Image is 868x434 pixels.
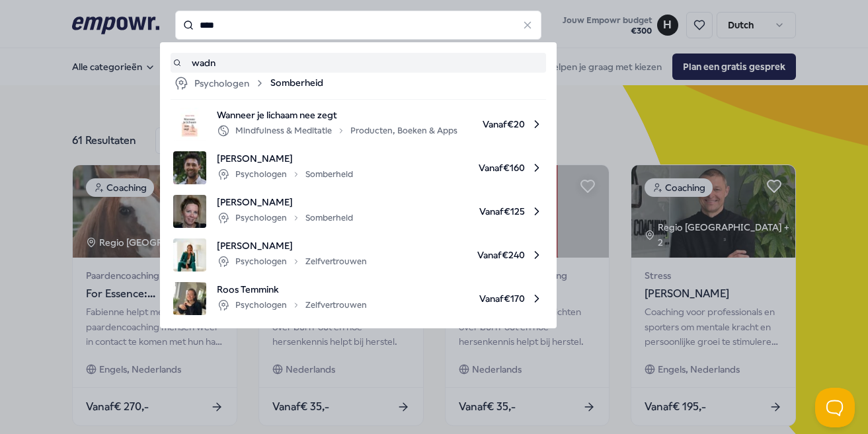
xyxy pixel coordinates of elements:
[173,108,543,141] a: product imageWanneer je lichaam nee zegtMindfulness & MeditatieProducten, Boeken & AppsVanaf€20
[364,195,543,228] span: Vanaf € 125
[364,151,543,184] span: Vanaf € 160
[217,108,457,122] span: Wanneer je lichaam nee zegt
[377,238,543,271] span: Vanaf € 240
[173,195,206,228] img: product image
[217,166,353,182] div: Psychologen Somberheid
[175,11,541,40] input: Search for products, categories or subcategories
[217,195,353,209] span: [PERSON_NAME]
[270,75,323,91] span: Somberheid
[173,238,206,271] img: product image
[815,388,855,427] iframe: Help Scout Beacon - Open
[173,75,543,91] a: PsychologenSomberheid
[173,151,206,184] img: product image
[377,282,543,315] span: Vanaf € 170
[173,238,543,271] a: product image[PERSON_NAME]PsychologenZelfvertrouwenVanaf€240
[217,282,367,297] span: Roos Temmink
[217,210,353,226] div: Psychologen Somberheid
[217,297,367,313] div: Psychologen Zelfvertrouwen
[468,108,543,141] span: Vanaf € 20
[173,75,265,91] div: Psychologen
[173,282,543,315] a: product imageRoos TemminkPsychologenZelfvertrouwenVanaf€170
[173,151,543,184] a: product image[PERSON_NAME]PsychologenSomberheidVanaf€160
[217,254,367,270] div: Psychologen Zelfvertrouwen
[217,151,353,166] span: [PERSON_NAME]
[173,108,206,141] img: product image
[173,195,543,228] a: product image[PERSON_NAME]PsychologenSomberheidVanaf€125
[217,238,367,253] span: [PERSON_NAME]
[173,55,543,70] a: wadn
[217,123,457,139] div: Mindfulness & Meditatie Producten, Boeken & Apps
[173,282,206,315] img: product image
